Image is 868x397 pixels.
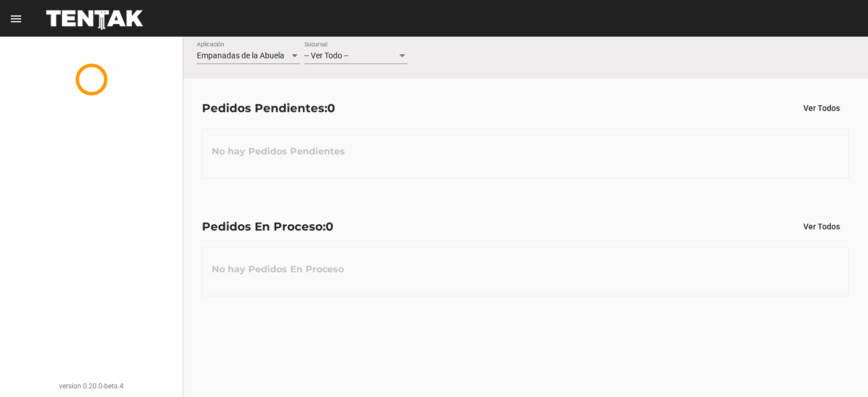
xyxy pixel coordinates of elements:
[197,51,284,60] span: Empanadas de la Abuela
[203,134,354,169] h3: No hay Pedidos Pendientes
[803,104,840,113] span: Ver Todos
[304,51,348,60] span: -- Ver Todo --
[327,101,335,115] span: 0
[803,222,840,231] span: Ver Todos
[202,217,334,236] div: Pedidos En Proceso:
[9,380,173,392] div: version 0.20.0-beta.4
[203,252,353,287] h3: No hay Pedidos En Proceso
[9,12,23,26] mat-icon: menu
[326,220,334,233] span: 0
[794,98,849,118] button: Ver Todos
[794,216,849,237] button: Ver Todos
[202,99,335,117] div: Pedidos Pendientes:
